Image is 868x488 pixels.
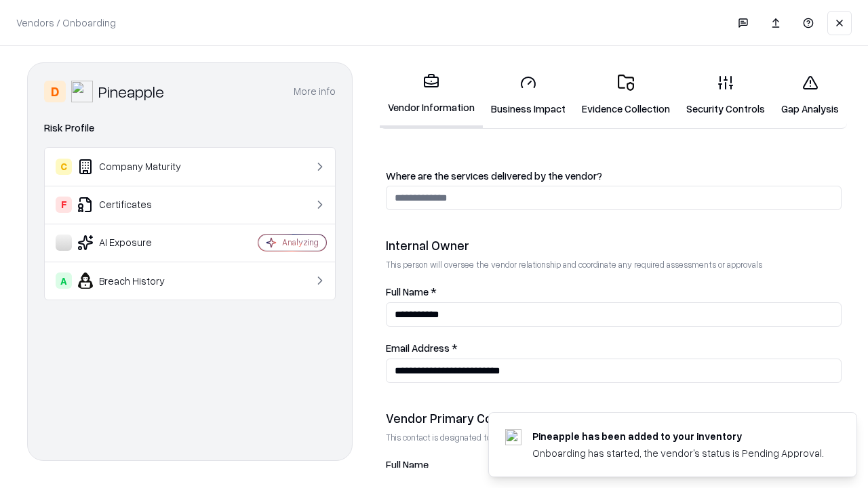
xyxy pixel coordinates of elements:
div: Pineapple [98,81,164,102]
div: C [56,159,72,175]
div: Company Maturity [56,159,218,175]
label: Full Name * [386,287,842,297]
div: A [56,272,72,289]
div: Analyzing [282,237,319,248]
div: AI Exposure [56,235,218,251]
div: Pineapple has been added to your inventory [532,429,824,443]
label: Email Address * [386,343,842,353]
a: Security Controls [678,64,773,127]
div: D [44,81,66,102]
a: Evidence Collection [574,64,678,127]
div: Vendor Primary Contact [386,410,842,426]
label: Full Name [386,460,842,470]
div: Certificates [56,197,218,213]
img: Pineapple [71,81,93,102]
div: Onboarding has started, the vendor's status is Pending Approval. [532,446,824,460]
div: F [56,197,72,213]
label: Where are the services delivered by the vendor? [386,171,842,181]
a: Gap Analysis [773,64,847,127]
a: Business Impact [483,64,574,127]
div: Risk Profile [44,120,336,136]
a: Vendor Information [380,62,483,128]
p: This contact is designated to receive the assessment request from Shift [386,432,842,443]
div: Breach History [56,272,218,289]
button: More info [294,79,336,104]
div: Internal Owner [386,237,842,253]
p: Vendors / Onboarding [16,16,116,30]
p: This person will oversee the vendor relationship and coordinate any required assessments or appro... [386,259,842,270]
img: pineappleenergy.com [505,429,521,445]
